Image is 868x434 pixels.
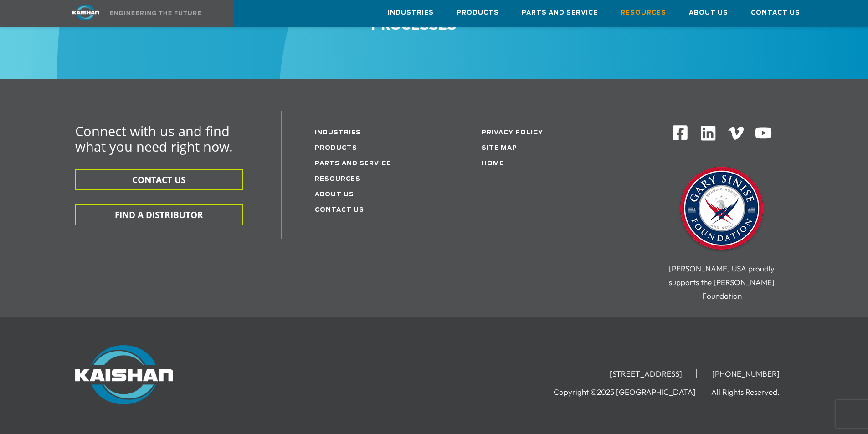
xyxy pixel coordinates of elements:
li: Copyright ©2025 [GEOGRAPHIC_DATA] [554,388,709,397]
a: Privacy Policy [482,130,543,136]
img: Youtube [755,124,772,142]
a: Industries [388,0,434,25]
button: FIND A DISTRIBUTOR [75,204,243,225]
a: Parts and Service [522,0,598,25]
a: About Us [689,0,728,25]
a: Industries [315,130,361,136]
a: Products [315,145,357,151]
a: Resources [621,0,666,25]
span: Resources [621,8,666,18]
span: [PERSON_NAME] USA proudly supports the [PERSON_NAME] Foundation [669,264,775,301]
img: Vimeo [728,127,744,140]
a: Contact Us [315,207,364,213]
li: [STREET_ADDRESS] [596,369,697,378]
img: Linkedin [699,124,717,142]
img: Gary Sinise Foundation [676,164,767,255]
span: About Us [689,8,728,18]
a: Contact Us [751,0,800,25]
img: Facebook [672,124,688,141]
a: Resources [315,176,360,182]
li: All Rights Reserved. [711,388,793,397]
span: Parts and Service [522,8,598,18]
a: About Us [315,192,354,198]
button: CONTACT US [75,169,243,190]
a: Products [457,0,499,25]
img: kaishan logo [51,5,120,20]
img: Kaishan [75,345,173,404]
span: Industries [388,8,434,18]
span: Contact Us [751,8,800,18]
li: [PHONE_NUMBER] [699,369,793,378]
span: Connect with us and find what you need right now. [75,122,233,155]
a: Parts and service [315,161,391,167]
a: Home [482,161,504,167]
img: Engineering the future [110,11,201,15]
span: Products [457,8,499,18]
a: Site Map [482,145,517,151]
